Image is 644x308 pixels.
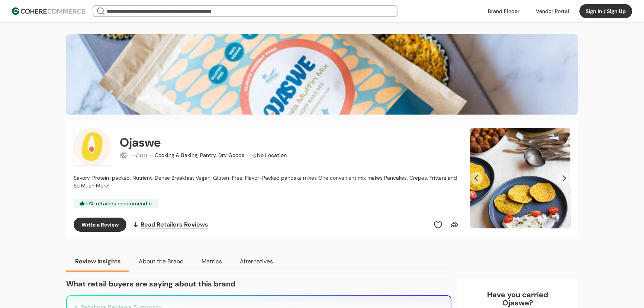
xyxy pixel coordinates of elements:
[141,220,208,229] span: Read Retailers Reviews
[465,291,570,307] div: Have you carried
[150,152,152,158] span: ·
[120,134,161,151] h2: Ojaswe
[247,152,249,158] span: ·
[12,7,85,15] img: Cohere Logo
[66,34,578,115] img: Brand cover image
[257,151,287,159] div: No Location
[155,152,244,158] span: Cooking & Baking, Pantry, Dry Goods
[130,251,193,272] button: About the Brand
[558,172,570,185] button: Next Slide
[579,4,632,18] button: Sign In / Sign Up
[130,152,136,159] span: --
[231,251,282,272] button: Alternatives
[74,128,111,165] img: Brand Photo
[74,218,126,232] button: Write a Review
[132,218,208,232] a: Read Retailers Reviews
[470,128,570,228] div: Slide 2
[470,128,570,228] img: Slide 1
[66,278,451,289] p: What retail buyers are saying about this brand
[136,152,147,159] span: /100
[66,251,130,272] button: Review Insights
[74,174,457,189] span: Savory, Protein-packed, Nutrient-Dense Breakfast Vegan, Gluten-Free, Flavor-Packed pancake mixes ...
[470,128,570,228] div: Carousel
[465,299,570,307] p: Ojaswe ?
[470,172,483,185] button: Previous Slide
[193,251,231,272] button: Metrics
[74,199,158,208] div: 0 % retailers recommend it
